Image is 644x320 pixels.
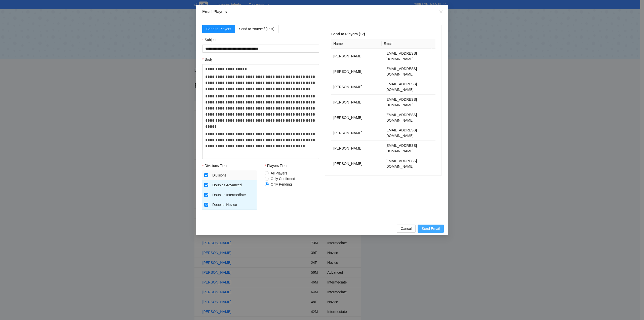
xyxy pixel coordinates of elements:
[269,176,297,182] span: Only Confirmed
[265,163,288,168] label: Players Filter
[331,125,383,141] td: [PERSON_NAME]
[383,95,435,110] td: [EMAIL_ADDRESS][DOMAIN_NAME]
[210,170,257,180] th: Divisions
[383,79,435,95] td: [EMAIL_ADDRESS][DOMAIN_NAME]
[210,200,257,210] td: Doubles Novice
[418,225,444,233] button: Send Email
[206,27,231,31] span: Send to Players
[269,182,294,187] span: Only Pending
[269,170,289,176] span: All Players
[383,141,435,156] td: [EMAIL_ADDRESS][DOMAIN_NAME]
[202,37,216,43] label: Subject
[383,156,435,171] td: [EMAIL_ADDRESS][DOMAIN_NAME]
[239,27,274,31] span: Send to Yourself (Test)
[382,39,432,49] th: Email
[439,10,443,14] span: close
[331,64,383,79] td: [PERSON_NAME]
[202,163,227,168] label: Divisions Filter
[383,110,435,125] td: [EMAIL_ADDRESS][DOMAIN_NAME]
[401,226,412,231] span: Cancel
[210,190,257,200] td: Doubles Intermediate
[331,110,383,125] td: [PERSON_NAME]
[434,5,448,19] button: Close
[331,95,383,110] td: [PERSON_NAME]
[202,45,319,53] input: Subject
[331,49,383,64] td: [PERSON_NAME]
[202,9,442,15] div: Email Players
[202,57,213,62] label: Body
[331,141,383,156] td: [PERSON_NAME]
[383,49,435,64] td: [EMAIL_ADDRESS][DOMAIN_NAME]
[331,79,383,95] td: [PERSON_NAME]
[383,64,435,79] td: [EMAIL_ADDRESS][DOMAIN_NAME]
[397,225,416,233] button: Cancel
[331,156,383,171] td: [PERSON_NAME]
[331,39,382,49] th: Name
[422,226,440,231] span: Send Email
[210,180,257,190] td: Doubles Advanced
[383,125,435,141] td: [EMAIL_ADDRESS][DOMAIN_NAME]
[331,32,365,36] strong: Send to Players ( 17 )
